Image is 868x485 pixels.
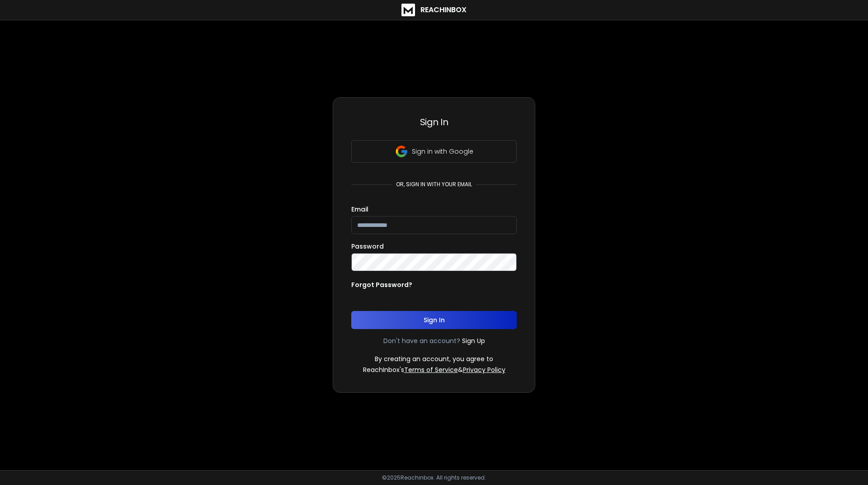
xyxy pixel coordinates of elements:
[375,354,493,363] p: By creating an account, you agree to
[351,206,368,212] label: Email
[401,4,467,16] a: ReachInbox
[351,243,384,250] label: Password
[392,181,476,188] p: or, sign in with your email
[404,365,458,374] a: Terms of Service
[383,336,460,345] p: Don't have an account?
[401,4,415,16] img: logo
[351,280,412,289] p: Forgot Password?
[463,365,505,374] a: Privacy Policy
[351,140,517,163] button: Sign in with Google
[462,336,485,345] a: Sign Up
[412,147,473,156] p: Sign in with Google
[363,365,505,374] p: ReachInbox's &
[351,116,517,128] h3: Sign In
[382,474,486,481] p: © 2025 Reachinbox. All rights reserved.
[351,311,517,329] button: Sign In
[420,5,467,15] h1: ReachInbox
